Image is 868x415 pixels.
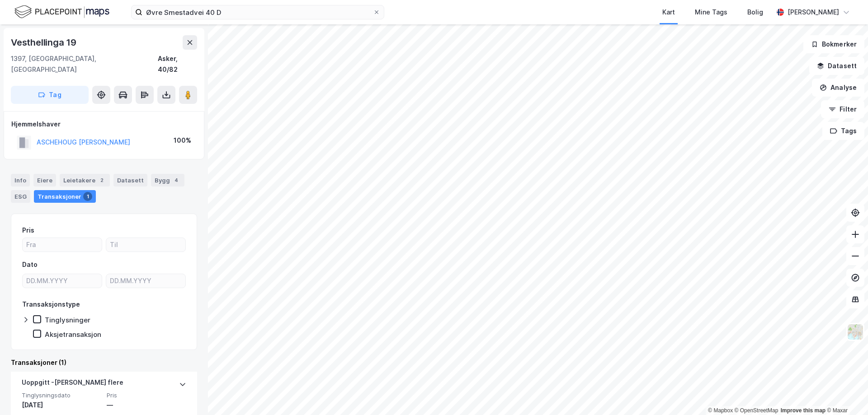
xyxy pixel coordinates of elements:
input: Søk på adresse, matrikkel, gårdeiere, leietakere eller personer [142,5,373,19]
div: Transaksjoner (1) [11,357,197,368]
div: Bygg [151,174,184,187]
div: Bolig [747,7,763,18]
span: Tinglysningsdato [22,392,101,399]
input: DD.MM.YYYY [106,274,185,288]
div: Kontrollprogram for chat [823,372,868,415]
input: Fra [23,238,102,252]
div: 4 [172,176,181,185]
a: Mapbox [708,407,733,414]
button: Filter [821,100,864,118]
div: Pris [22,225,34,236]
a: Improve this map [781,407,826,414]
div: 100% [174,135,191,146]
div: Kart [662,7,675,18]
div: Info [11,174,30,187]
div: Mine Tags [695,7,727,18]
img: Z [847,323,864,340]
button: Datasett [809,57,864,75]
button: Analyse [812,79,864,97]
button: Tag [11,86,89,104]
div: Tinglysninger [45,316,90,324]
div: Datasett [113,174,147,187]
img: logo.f888ab2527a4732fd821a326f86c7f29.svg [14,4,109,20]
div: Leietakere [60,174,110,187]
input: Til [106,238,185,252]
div: Uoppgitt - [PERSON_NAME] flere [22,377,123,392]
div: ESG [11,190,30,203]
div: 1 [83,192,92,201]
div: Dato [22,259,38,270]
div: Transaksjoner [34,190,96,203]
div: Vesthellinga 19 [11,35,78,50]
div: 1397, [GEOGRAPHIC_DATA], [GEOGRAPHIC_DATA] [11,53,158,75]
span: Pris [107,392,186,399]
div: [DATE] [22,400,101,410]
button: Tags [822,122,864,140]
input: DD.MM.YYYY [23,274,102,288]
a: OpenStreetMap [735,407,778,414]
iframe: Chat Widget [823,372,868,415]
button: Bokmerker [803,35,864,53]
div: — [107,400,186,410]
div: Asker, 40/82 [158,53,197,75]
div: Hjemmelshaver [11,119,197,130]
div: Transaksjonstype [22,299,80,310]
div: 2 [97,176,106,185]
div: [PERSON_NAME] [788,7,839,18]
div: Aksjetransaksjon [45,330,101,339]
div: Eiere [33,174,56,187]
